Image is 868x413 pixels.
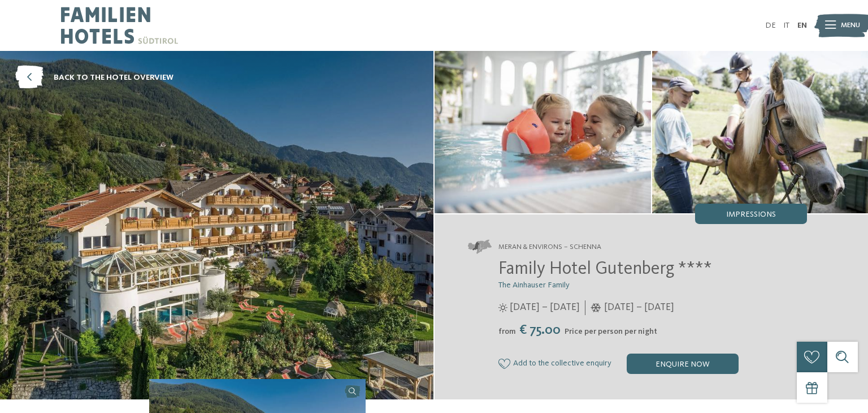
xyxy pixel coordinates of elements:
span: [DATE] – [DATE] [604,300,674,315]
i: Opening times in summer [498,303,507,312]
span: Add to the collective enquiry [513,359,611,368]
a: DE [765,21,776,29]
span: Menu [841,20,860,31]
span: Impressions [726,210,776,218]
span: back to the hotel overview [54,72,173,83]
a: IT [783,21,789,29]
span: Meran & Environs – Schenna [498,242,601,252]
span: € 75.00 [517,324,563,337]
i: Opening times in winter [591,303,601,312]
span: [DATE] – [DATE] [510,300,580,315]
div: enquire now [627,354,739,374]
img: The family hotel in Schenna for creative nature lovers [435,51,651,213]
span: Price per person per night [565,328,657,335]
span: from [498,328,516,335]
a: back to the hotel overview [15,66,173,89]
span: The Ainhauser Family [498,281,570,289]
span: Family Hotel Gutenberg **** [498,260,712,278]
a: EN [797,21,807,29]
